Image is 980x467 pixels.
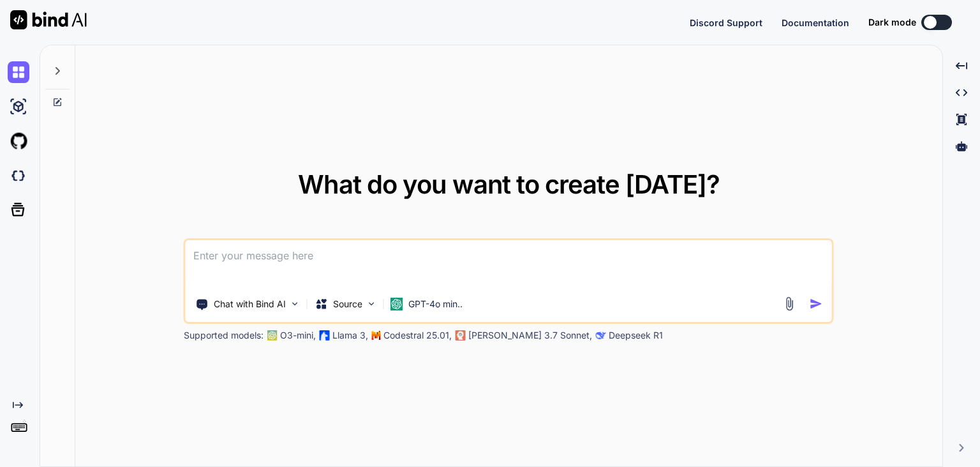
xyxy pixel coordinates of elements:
button: Discord Support [690,16,762,29]
img: githubLight [8,130,29,152]
p: Codestral 25.01, [383,329,452,342]
p: Llama 3, [332,329,368,342]
img: attachment [782,296,797,311]
img: Pick Models [366,298,377,309]
img: claude [456,330,466,341]
img: GPT-4o mini [390,298,403,310]
img: Bind AI [10,10,87,29]
p: Supported models: [184,329,264,342]
img: claude [596,330,606,341]
p: [PERSON_NAME] 3.7 Sonnet, [468,329,592,342]
p: Deepseek R1 [609,329,663,342]
span: Dark mode [868,16,916,29]
img: chat [8,61,29,83]
img: Llama2 [320,330,330,341]
img: icon [810,297,823,310]
button: Documentation [782,16,849,29]
p: GPT-4o min.. [408,298,463,310]
span: Discord Support [690,17,762,28]
img: darkCloudIdeIcon [8,165,29,187]
img: GPT-4 [267,330,278,341]
p: O3-mini, [280,329,316,342]
img: Pick Tools [290,298,301,309]
span: What do you want to create [DATE]? [298,169,720,200]
p: Source [333,298,362,310]
p: Chat with Bind AI [214,298,286,310]
img: ai-studio [8,96,29,118]
img: Mistral-AI [372,331,381,340]
span: Documentation [782,17,849,28]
